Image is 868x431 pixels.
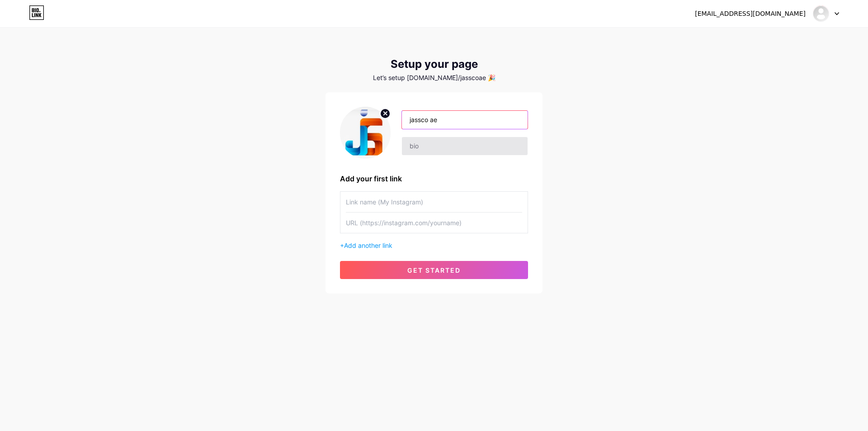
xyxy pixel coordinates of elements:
[340,261,528,279] button: get started
[325,74,542,81] div: Let’s setup [DOMAIN_NAME]/jasscoae 🎉
[407,266,461,274] span: get started
[340,173,528,184] div: Add your first link
[340,241,528,250] div: +
[344,242,392,249] span: Add another link
[695,9,806,19] div: [EMAIL_ADDRESS][DOMAIN_NAME]
[812,5,830,22] img: jasscoae
[346,213,522,233] input: URL (https://instagram.com/yourname)
[340,107,391,159] img: profile pic
[325,58,542,71] div: Setup your page
[346,192,522,212] input: Link name (My Instagram)
[402,137,528,155] input: bio
[402,111,528,129] input: Your name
